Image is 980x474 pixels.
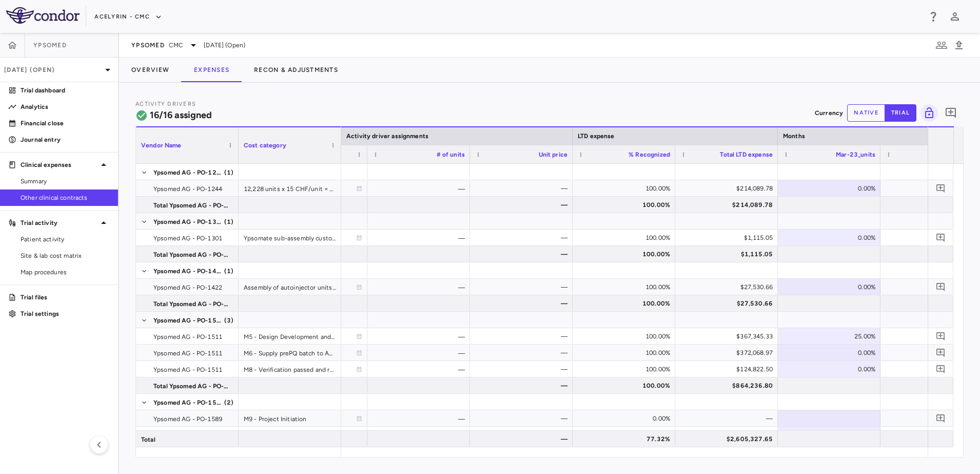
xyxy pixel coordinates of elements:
div: — [479,279,567,295]
p: Currency [815,108,843,118]
div: $372,068.97 [684,345,773,361]
div: — [367,361,470,377]
div: — [890,180,978,197]
span: Ypsomed AG - PO-1301 [153,230,222,247]
div: — [479,246,567,262]
div: 0.00% [787,361,875,377]
div: 0.00% [787,230,875,246]
button: Add comment [934,428,948,442]
div: — [890,345,978,361]
span: [DATE] (Open) [204,41,245,50]
div: 0.00% [787,345,875,361]
div: — [890,246,978,262]
div: — [367,345,470,361]
div: — [479,361,567,377]
div: $214,089.78 [684,197,773,213]
span: Unit price [539,151,568,158]
div: $89,005.95 [890,377,978,394]
div: 100.00% [582,180,670,197]
svg: Add comment [936,282,946,292]
span: Activity driver assignments [346,132,428,140]
p: Journal entry [21,135,110,144]
div: $89,005.95 [890,328,978,345]
div: — [367,180,470,196]
p: Trial dashboard [21,86,110,95]
button: Add comment [934,362,948,376]
div: Ypsomate sub-assembly customer samples 64 units x 15CHF/unit = 960 CHF [239,230,341,245]
svg: Add comment [945,107,957,119]
div: — [367,328,470,344]
div: — [684,410,773,427]
button: Add comment [934,181,948,195]
svg: Add comment [936,183,946,193]
div: — [890,230,978,246]
span: Total LTD expense [720,151,773,158]
div: 100.00% [582,328,670,345]
span: Ypsomed AG - PO-1422 [153,279,222,296]
span: Ypsomed [33,41,67,49]
span: Ypsomed AG - PO-1511 [153,312,223,329]
div: 100.00% [582,279,670,295]
div: — [890,410,978,427]
div: 0.00% [787,180,875,197]
span: LTD expense [578,132,615,140]
div: — [890,295,978,312]
span: Ypsomed AG - PO-1589 [153,411,222,427]
div: 0.00% [787,279,875,295]
div: — [367,279,470,295]
span: Ypsomed AG - PO-1422 [153,263,223,279]
span: Total [141,431,155,448]
span: Ypsomed AG - PO-1589 [153,394,223,411]
div: 100.00% [582,295,670,312]
div: $1,115.05 [684,230,773,246]
div: $27,530.66 [684,279,773,295]
span: Ypsomed AG - PO-1244 [153,164,223,181]
div: 100.00% [582,197,670,213]
button: Add comment [934,280,948,294]
div: $1,115.05 [684,246,773,262]
img: logo-full-SnFGN8VE.png [6,7,80,24]
p: Financial close [21,119,110,128]
span: You do not have permission to lock or unlock grids [916,104,938,122]
svg: Add comment [936,413,946,423]
div: — [367,427,470,443]
div: M5 - Design Development and Review [239,328,341,344]
span: Site & lab cost matrix [21,251,110,260]
button: Add comment [934,329,948,343]
span: Ypsomed AG - PO-1244 [153,181,222,197]
div: — [479,431,567,447]
span: Patient activity [21,235,110,244]
div: $445,029.75 [890,431,978,447]
span: Ypsomed AG - PO-1301 [153,214,223,230]
span: Total Ypsomed AG - PO-1244 [153,197,232,214]
div: 25.00% [787,328,875,345]
button: Overview [119,58,182,82]
div: — [367,410,470,426]
div: — [479,295,567,312]
span: Activity Drivers [135,101,196,107]
svg: Add comment [936,331,946,341]
button: Acelyrin - CMC [94,9,162,25]
div: — [479,230,567,246]
div: $367,345.33 [684,328,773,345]
button: Add comment [934,231,948,244]
div: $864,236.80 [684,377,773,394]
span: Ypsomed [131,41,165,49]
button: Recon & Adjustments [242,58,350,82]
div: — [479,410,567,427]
div: 100.00% [582,345,670,361]
div: — [367,230,470,245]
div: 0.00% [582,410,670,427]
span: Ypsomed AG - PO-1511 [153,329,222,345]
span: % Recognized [629,151,670,158]
div: — [479,328,567,345]
svg: Add comment [936,348,946,357]
div: 100.00% [582,377,670,394]
p: Trial activity [21,218,97,227]
div: 100.00% [582,246,670,262]
div: $124,822.50 [684,361,773,377]
svg: Add comment [936,233,946,242]
div: $2,605,327.65 [684,431,773,447]
div: — [479,180,567,197]
span: (1) [224,263,233,279]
